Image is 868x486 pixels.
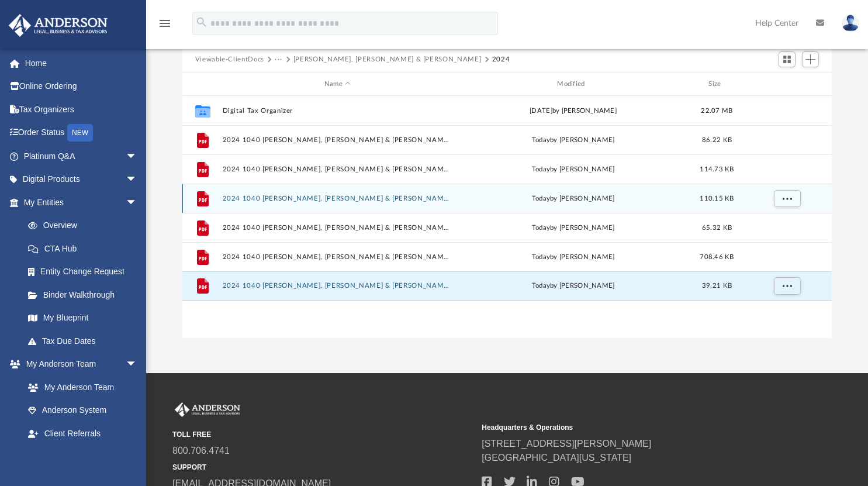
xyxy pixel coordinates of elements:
[458,106,688,116] div: [DATE] by [PERSON_NAME]
[8,191,155,214] a: My Entitiesarrow_drop_down
[702,137,732,143] span: 86.22 KB
[222,195,452,202] button: 2024 1040 [PERSON_NAME], [PERSON_NAME] & [PERSON_NAME] - Form 1040-ES Estimated Tax Voucher.pdf
[172,429,473,440] small: TOLL FREE
[16,306,149,330] a: My Blueprint
[532,137,550,143] span: today
[700,254,734,260] span: 708.46 KB
[532,282,550,289] span: today
[8,353,149,376] a: My Anderson Teamarrow_drop_down
[126,191,149,215] span: arrow_drop_down
[67,124,93,142] div: NEW
[532,195,550,202] span: today
[482,439,651,449] a: [STREET_ADDRESS][PERSON_NAME]
[458,79,689,89] div: Modified
[16,237,155,260] a: CTA Hub
[532,225,550,231] span: today
[182,96,832,339] div: grid
[458,223,688,233] div: by [PERSON_NAME]
[779,51,796,68] button: Switch to Grid View
[222,107,452,115] button: Digital Tax Organizer
[188,79,217,89] div: id
[702,282,732,289] span: 39.21 KB
[158,22,172,30] a: menu
[195,54,264,65] button: Viewable-ClientDocs
[693,79,740,89] div: Size
[482,422,783,433] small: Headquarters & Operations
[8,75,155,98] a: Online Ordering
[16,399,149,422] a: Anderson System
[222,136,452,144] button: 2024 1040 [PERSON_NAME], [PERSON_NAME] & [PERSON_NAME] - AZ Form 140V Payment Voucher.pdf
[458,164,688,175] div: by [PERSON_NAME]
[5,14,111,37] img: Anderson Advisors Platinum Portal
[126,144,149,168] span: arrow_drop_down
[700,195,734,202] span: 110.15 KB
[172,446,230,456] a: 800.706.4741
[745,79,827,89] div: id
[8,144,155,168] a: Platinum Q&Aarrow_drop_down
[222,282,452,289] button: 2024 1040 [PERSON_NAME], [PERSON_NAME] & [PERSON_NAME] - Filing Instructions.pdf
[172,462,473,473] small: SUPPORT
[172,402,243,418] img: Anderson Advisors Platinum Portal
[293,54,482,65] button: [PERSON_NAME], [PERSON_NAME] & [PERSON_NAME]
[458,281,688,291] div: by [PERSON_NAME]
[492,54,510,65] button: 2024
[16,214,155,237] a: Overview
[222,253,452,261] button: 2024 1040 [PERSON_NAME], [PERSON_NAME] & [PERSON_NAME] - Review Copy.pdf
[222,224,452,232] button: 2024 1040 [PERSON_NAME], [PERSON_NAME] & [PERSON_NAME] - Form 1040-V Payment Voucher.pdf
[16,422,149,445] a: Client Referrals
[222,79,452,89] div: Name
[222,166,452,173] button: 2024 1040 [PERSON_NAME], [PERSON_NAME] & [PERSON_NAME] - e-file authorization - please sign.pdf
[532,254,550,260] span: today
[700,166,734,173] span: 114.73 KB
[158,16,172,30] i: menu
[8,168,155,191] a: Digital Productsarrow_drop_down
[701,108,732,114] span: 22.07 MB
[842,15,859,32] img: User Pic
[458,194,688,204] div: by [PERSON_NAME]
[195,16,208,29] i: search
[126,445,149,469] span: arrow_drop_down
[458,252,688,263] div: by [PERSON_NAME]
[458,135,688,146] div: by [PERSON_NAME]
[802,51,819,68] button: Add
[482,453,631,463] a: [GEOGRAPHIC_DATA][US_STATE]
[16,329,155,353] a: Tax Due Dates
[8,121,155,145] a: Order StatusNEW
[773,190,800,208] button: More options
[532,166,550,173] span: today
[8,51,155,75] a: Home
[8,445,149,468] a: My Documentsarrow_drop_down
[126,353,149,377] span: arrow_drop_down
[773,277,800,295] button: More options
[275,54,282,65] button: ···
[702,225,732,231] span: 65.32 KB
[16,283,155,306] a: Binder Walkthrough
[16,260,155,284] a: Entity Change Request
[16,375,143,399] a: My Anderson Team
[8,98,155,121] a: Tax Organizers
[126,168,149,192] span: arrow_drop_down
